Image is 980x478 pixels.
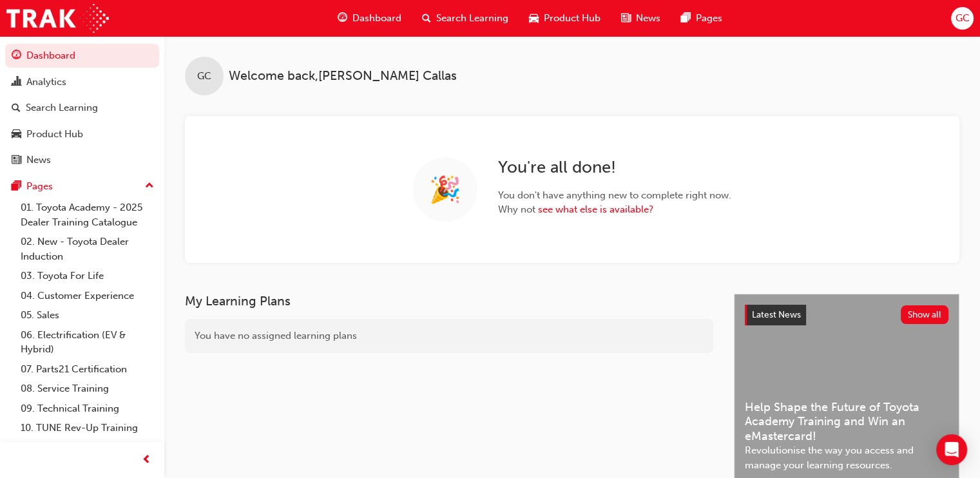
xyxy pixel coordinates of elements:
[12,181,21,193] span: pages-icon
[12,77,21,88] span: chart-icon
[15,359,159,379] a: 07. Parts21 Certification
[229,69,457,84] span: Welcome back , [PERSON_NAME] Callas
[15,399,159,419] a: 09. Technical Training
[26,127,83,142] div: Product Hub
[26,153,51,167] div: News
[15,198,159,232] a: 01. Toyota Academy - 2025 Dealer Training Catalogue
[352,11,401,26] span: Dashboard
[745,443,948,472] span: Revolutionise the way you access and manage your learning resources.
[12,102,21,114] span: search-icon
[901,305,949,324] button: Show all
[5,175,159,198] button: Pages
[15,232,159,266] a: 02. New - Toyota Dealer Induction
[519,5,611,32] a: car-iconProduct Hub
[955,11,969,26] span: GC
[429,182,461,197] span: 🎉
[15,286,159,306] a: 04. Customer Experience
[621,10,631,26] span: news-icon
[15,305,159,325] a: 05. Sales
[498,157,731,178] h2: You're all done!
[671,5,733,32] a: pages-iconPages
[745,305,948,325] a: Latest NewsShow all
[951,7,974,30] button: GC
[5,148,159,172] a: News
[6,4,109,33] img: Trak
[185,294,713,309] h3: My Learning Plans
[15,325,159,359] a: 06. Electrification (EV & Hybrid)
[15,418,159,438] a: 10. TUNE Rev-Up Training
[5,44,159,68] a: Dashboard
[327,5,412,32] a: guage-iconDashboard
[538,204,653,215] a: see what else is available?
[544,11,600,26] span: Product Hub
[636,11,660,26] span: News
[15,379,159,399] a: 08. Service Training
[12,129,21,140] span: car-icon
[752,309,801,320] span: Latest News
[26,100,98,115] div: Search Learning
[529,10,539,26] span: car-icon
[15,438,159,458] a: All Pages
[681,10,691,26] span: pages-icon
[338,10,347,26] span: guage-icon
[15,266,159,286] a: 03. Toyota For Life
[197,69,211,84] span: GC
[12,155,21,166] span: news-icon
[436,11,508,26] span: Search Learning
[26,179,53,194] div: Pages
[5,122,159,146] a: Product Hub
[498,188,731,203] span: You don't have anything new to complete right now.
[5,70,159,94] a: Analytics
[745,400,948,444] span: Help Shape the Future of Toyota Academy Training and Win an eMastercard!
[145,178,154,195] span: up-icon
[12,50,21,62] span: guage-icon
[26,75,66,90] div: Analytics
[142,452,151,468] span: prev-icon
[185,319,713,353] div: You have no assigned learning plans
[422,10,431,26] span: search-icon
[498,202,731,217] span: Why not
[412,5,519,32] a: search-iconSearch Learning
[611,5,671,32] a: news-iconNews
[5,41,159,175] button: DashboardAnalyticsSearch LearningProduct HubNews
[5,96,159,120] a: Search Learning
[936,434,967,465] div: Open Intercom Messenger
[696,11,722,26] span: Pages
